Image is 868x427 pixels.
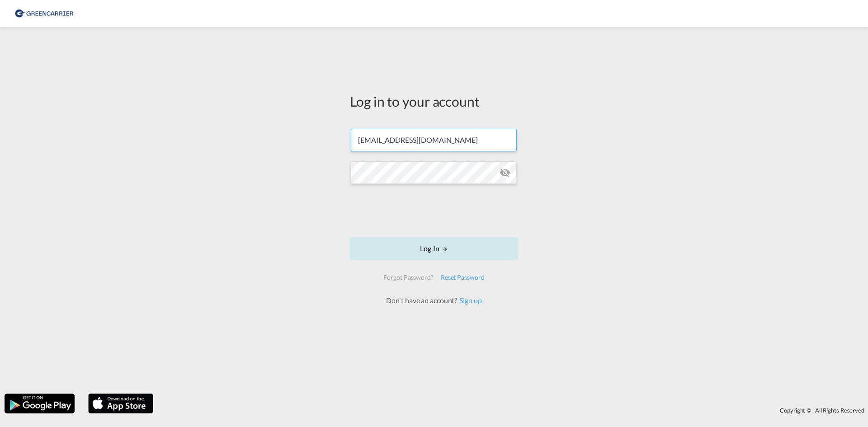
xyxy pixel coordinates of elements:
iframe: reCAPTCHA [365,193,503,228]
a: Sign up [457,296,481,305]
div: Forgot Password? [380,269,437,286]
div: Reset Password [437,269,488,286]
img: 8cf206808afe11efa76fcd1e3d746489.png [14,4,75,24]
div: Don't have an account? [376,296,491,305]
button: LOGIN [350,237,518,260]
img: apple.png [87,393,154,414]
md-icon: icon-eye-off [500,167,510,178]
div: Log in to your account [350,92,518,111]
img: google.png [4,393,75,414]
div: Copyright © . All Rights Reserved [158,403,868,418]
input: Enter email/phone number [351,129,517,151]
